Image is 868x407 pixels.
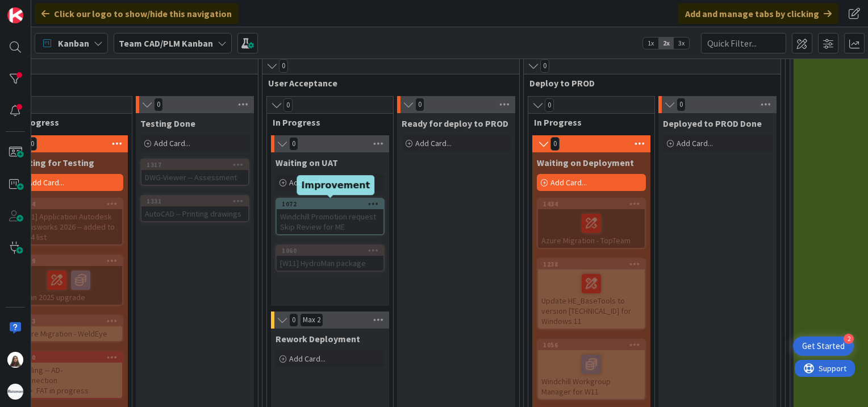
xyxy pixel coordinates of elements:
div: 1056 [538,340,645,350]
span: 0 [154,98,163,111]
span: 0 [28,137,37,151]
img: avatar [7,384,23,400]
span: 0 [289,313,298,327]
div: 1814[W11] Application Autodesk Navisworks 2026 -- added to 2504 list [15,199,122,244]
div: Add and manage tabs by clicking [678,3,838,24]
div: 1814 [20,200,122,208]
span: Add Card... [289,177,325,188]
div: [W11] HydroMan package [277,256,383,271]
div: 1434Azure Migration - TopTeam [538,199,645,248]
span: Test [7,77,244,89]
div: Max 2 [303,317,320,323]
span: 0 [540,59,549,73]
div: 1433Azure Migration - WeldEye [15,316,122,341]
span: Kanban [58,36,89,50]
div: 1649 [15,256,122,266]
div: 1056Windchill Workgroup Manager for W11 [538,340,645,399]
div: 1238Update HE_BaseTools to version [TECHNICAL_ID] for Windows 11 [538,259,645,329]
div: 1060 [282,247,383,255]
div: Click our logo to show/hide this navigation [35,3,239,24]
div: 1320 [15,352,122,363]
div: 1433 [20,317,122,325]
div: 1320Tooling -- AD-Connection ►► FAT in progress [15,352,122,398]
span: Ready for deploy to PROD [402,118,508,129]
div: 1072Windchill Promotion request Skip Review for ME [277,199,383,234]
span: 0 [289,137,298,151]
span: Testing Done [140,118,195,129]
span: Waiting for Testing [14,157,94,168]
div: 2 [844,334,854,344]
span: Add Card... [289,354,325,364]
span: Deploy to PROD [529,77,766,89]
div: 1331 [141,196,248,206]
span: In Progress [273,117,379,128]
div: 1238 [538,259,645,269]
div: 1317 [141,160,248,170]
div: 1072 [282,200,383,208]
div: [W11] Application Autodesk Navisworks 2026 -- added to 2504 list [15,209,122,244]
div: Eplan 2025 upgrade [15,266,122,305]
div: 1056 [543,341,645,349]
div: Windchill Workgroup Manager for W11 [538,350,645,399]
span: Waiting on Deployment [537,157,634,168]
span: Add Card... [415,138,452,148]
div: 1434 [538,199,645,209]
div: 1433 [15,316,122,326]
span: 0 [677,98,686,111]
div: 1317 [147,161,248,169]
img: KM [7,352,23,368]
div: AutoCAD -- Printing drawings [141,206,248,221]
span: In Progress [534,117,640,128]
span: 0 [283,98,293,112]
div: Get Started [802,340,845,352]
img: Visit kanbanzone.com [7,7,23,23]
span: 0 [415,98,424,111]
span: Add Card... [550,177,587,188]
div: 1434 [543,200,645,208]
div: 1649Eplan 2025 upgrade [15,256,122,305]
div: 1814 [15,199,122,209]
span: Add Card... [154,138,190,148]
span: 2x [658,38,674,49]
div: 1060[W11] HydroMan package [277,246,383,271]
span: In Progress [11,117,118,128]
div: 1331AutoCAD -- Printing drawings [141,196,248,221]
div: Azure Migration - TopTeam [538,209,645,248]
span: Deployed to PROD Done [663,118,762,129]
span: User Acceptance [268,77,505,89]
span: 0 [279,59,288,73]
div: Tooling -- AD-Connection ►► FAT in progress [15,363,122,398]
span: Add Card... [28,177,64,188]
div: 1649 [20,257,122,265]
b: Team CAD/PLM Kanban [119,38,213,49]
span: Rework Deployment [276,333,360,344]
input: Quick Filter... [701,33,786,53]
div: 1331 [147,197,248,205]
span: Support [24,2,52,15]
span: 1x [643,38,658,49]
div: DWG-Viewer -- Assessment [141,170,248,185]
div: 1320 [20,354,122,362]
div: 1238 [543,260,645,268]
span: 0 [545,98,554,112]
div: Update HE_BaseTools to version [TECHNICAL_ID] for Windows 11 [538,269,645,329]
span: 0 [550,137,560,151]
div: 1060 [277,246,383,256]
span: Waiting on UAT [276,157,338,168]
div: Azure Migration - WeldEye [15,326,122,341]
h5: Improvement [301,180,370,190]
span: 3x [674,38,689,49]
div: 1317DWG-Viewer -- Assessment [141,160,248,185]
span: Add Card... [677,138,713,148]
div: Open Get Started checklist, remaining modules: 2 [793,337,854,356]
div: 1072 [277,199,383,209]
div: Windchill Promotion request Skip Review for ME [277,209,383,234]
